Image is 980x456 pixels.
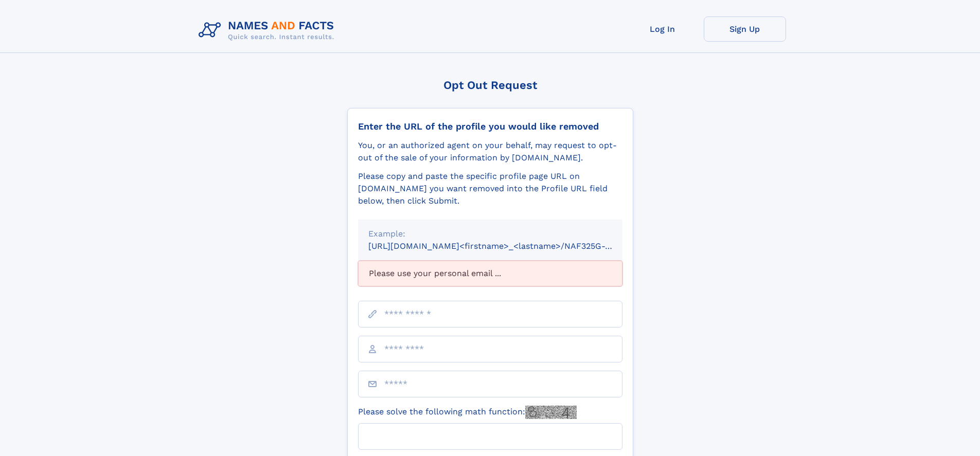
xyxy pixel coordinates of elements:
a: Log In [621,16,704,42]
div: Opt Out Request [347,79,633,92]
div: Please copy and paste the specific profile page URL on [DOMAIN_NAME] you want removed into the Pr... [358,170,622,207]
img: Logo Names and Facts [194,16,343,44]
div: Enter the URL of the profile you would like removed [358,121,622,132]
label: Please solve the following math function: [358,406,577,419]
a: Sign Up [704,16,786,42]
div: You, or an authorized agent on your behalf, may request to opt-out of the sale of your informatio... [358,139,622,164]
div: Please use your personal email ... [358,261,622,286]
small: [URL][DOMAIN_NAME]<firstname>_<lastname>/NAF325G-xxxxxxxx [368,241,642,251]
div: Example: [368,228,612,240]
